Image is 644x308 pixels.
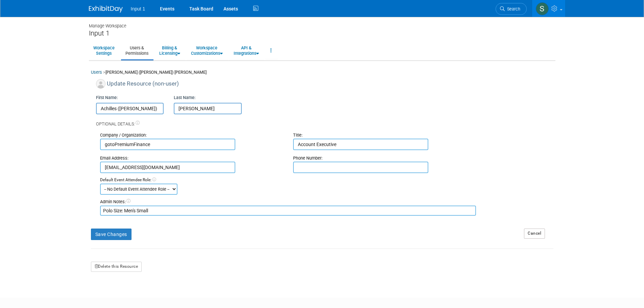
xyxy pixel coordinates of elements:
[96,103,164,114] input: First Name
[100,132,283,139] div: Company / Organization:
[100,155,283,162] div: Email Address:
[293,155,476,162] div: Phone Number:
[91,262,142,272] button: Delete this Resource
[89,17,555,29] div: Manage Workspace
[91,69,553,79] div: [PERSON_NAME] ([PERSON_NAME]) [PERSON_NAME]
[89,6,123,13] img: ExhibitDay
[293,132,476,139] div: Title:
[536,2,549,15] img: Susan Stout
[89,42,119,59] a: WorkspaceSettings
[91,70,102,75] a: Users
[524,229,545,239] a: Cancel
[131,6,145,11] span: Input 1
[100,206,476,216] textarea: Polo Size: Men's Small
[496,3,527,15] a: Search
[187,42,227,59] a: WorkspaceCustomizations
[91,229,132,240] button: Save Changes
[229,42,263,59] a: API &Integrations
[174,95,195,101] label: Last Name:
[155,42,185,59] a: Billing &Licensing
[174,103,242,114] input: Last Name
[100,199,476,205] div: Admin Notes:
[96,79,105,89] img: Associate-Profile-5.png
[89,29,555,38] div: Input 1
[505,6,520,11] span: Search
[96,114,553,127] div: Optional Details:
[103,70,105,75] span: >
[96,95,118,101] label: First Name:
[100,177,553,183] div: Default Event Attendee Role:
[121,42,153,59] a: Users &Permissions
[96,79,553,91] div: Update Resource (non-user)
